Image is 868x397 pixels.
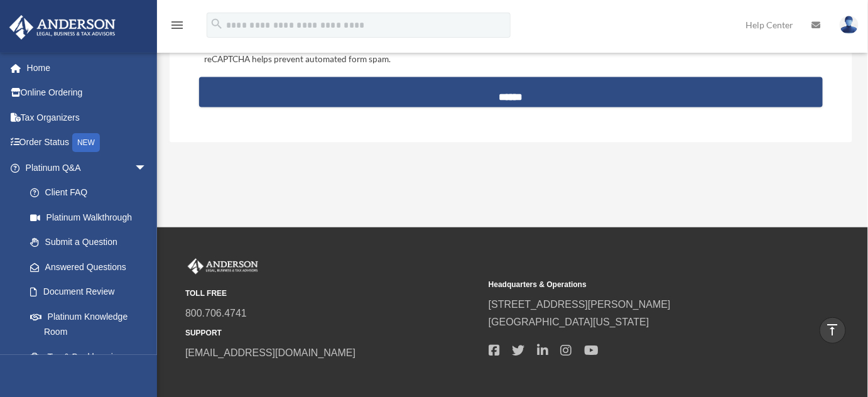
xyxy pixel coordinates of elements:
[9,155,166,180] a: Platinum Q&Aarrow_drop_down
[18,205,166,230] a: Platinum Walkthrough
[18,344,166,384] a: Tax & Bookkeeping Packages
[185,259,261,275] img: Anderson Advisors Platinum Portal
[170,22,185,33] a: menu
[825,322,840,337] i: vertical_align_top
[18,280,166,305] a: Document Review
[18,180,166,205] a: Client FAQ
[185,308,247,319] a: 800.706.4741
[489,279,783,292] small: Headquarters & Operations
[489,317,649,328] a: [GEOGRAPHIC_DATA][US_STATE]
[18,304,166,344] a: Platinum Knowledge Room
[72,133,100,152] div: NEW
[185,327,480,340] small: SUPPORT
[9,130,166,156] a: Order StatusNEW
[820,317,846,344] a: vertical_align_top
[6,15,119,40] img: Anderson Advisors Platinum Portal
[9,55,166,80] a: Home
[840,16,859,34] img: User Pic
[18,230,160,255] a: Submit a Question
[210,17,224,31] i: search
[9,105,166,130] a: Tax Organizers
[134,155,160,181] span: arrow_drop_down
[199,52,822,67] div: reCAPTCHA helps prevent automated form spam.
[489,300,671,310] a: [STREET_ADDRESS][PERSON_NAME]
[170,18,185,33] i: menu
[185,348,355,359] a: [EMAIL_ADDRESS][DOMAIN_NAME]
[9,80,166,106] a: Online Ordering
[185,288,480,301] small: TOLL FREE
[18,254,166,280] a: Answered Questions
